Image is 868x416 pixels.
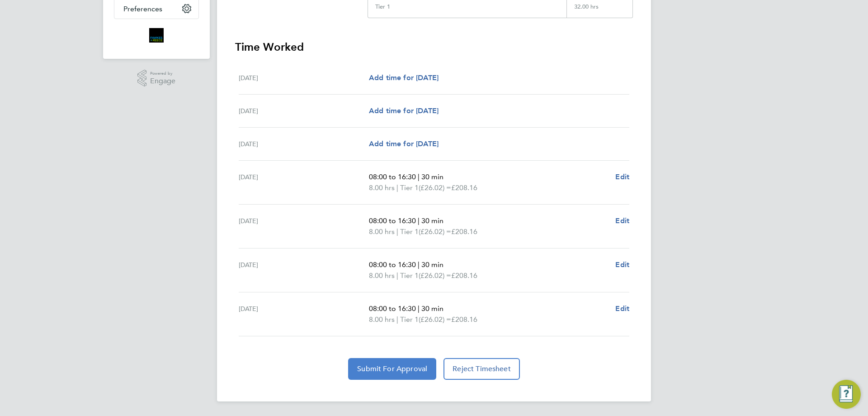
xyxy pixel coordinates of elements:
[421,172,443,181] span: 30 min
[396,315,398,324] span: |
[239,215,369,237] div: [DATE]
[149,28,164,43] img: bromak-logo-retina.png
[400,314,419,325] span: Tier 1
[615,172,629,182] a: Edit
[451,271,477,280] span: £208.16
[239,72,369,83] div: [DATE]
[235,40,633,54] h3: Time Worked
[400,182,419,193] span: Tier 1
[615,215,629,226] a: Edit
[369,315,395,324] span: 8.00 hrs
[418,260,420,269] span: |
[123,5,162,13] span: Preferences
[114,28,199,43] a: Go to home page
[419,271,451,280] span: (£26.02) =
[419,227,451,236] span: (£26.02) =
[369,139,439,148] span: Add time for [DATE]
[396,271,398,280] span: |
[357,364,427,373] span: Submit For Approval
[369,260,416,269] span: 08:00 to 16:30
[453,364,511,373] span: Reject Timesheet
[396,227,398,236] span: |
[421,260,443,269] span: 30 min
[615,259,629,270] a: Edit
[369,72,439,83] a: Add time for [DATE]
[615,303,629,314] a: Edit
[239,172,369,193] div: [DATE]
[418,304,420,313] span: |
[451,315,477,324] span: £208.16
[369,271,395,280] span: 8.00 hrs
[369,304,416,313] span: 08:00 to 16:30
[566,3,632,18] div: 32.00 hrs
[615,172,629,181] span: Edit
[369,73,439,82] span: Add time for [DATE]
[832,380,861,409] button: Engage Resource Center
[239,139,369,149] div: [DATE]
[615,216,629,225] span: Edit
[239,105,369,116] div: [DATE]
[400,270,419,281] span: Tier 1
[419,315,451,324] span: (£26.02) =
[239,303,369,325] div: [DATE]
[137,70,176,87] a: Powered byEngage
[615,260,629,269] span: Edit
[369,227,395,236] span: 8.00 hrs
[369,139,439,149] a: Add time for [DATE]
[369,172,416,181] span: 08:00 to 16:30
[396,183,398,192] span: |
[421,216,443,225] span: 30 min
[421,304,443,313] span: 30 min
[369,216,416,225] span: 08:00 to 16:30
[451,183,477,192] span: £208.16
[239,259,369,281] div: [DATE]
[369,106,439,115] span: Add time for [DATE]
[615,304,629,313] span: Edit
[418,172,420,181] span: |
[418,216,420,225] span: |
[150,70,175,77] span: Powered by
[348,358,436,380] button: Submit For Approval
[400,226,419,237] span: Tier 1
[150,77,175,85] span: Engage
[369,183,395,192] span: 8.00 hrs
[451,227,477,236] span: £208.16
[369,105,439,116] a: Add time for [DATE]
[375,3,390,10] div: Tier 1
[443,358,520,380] button: Reject Timesheet
[419,183,451,192] span: (£26.02) =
